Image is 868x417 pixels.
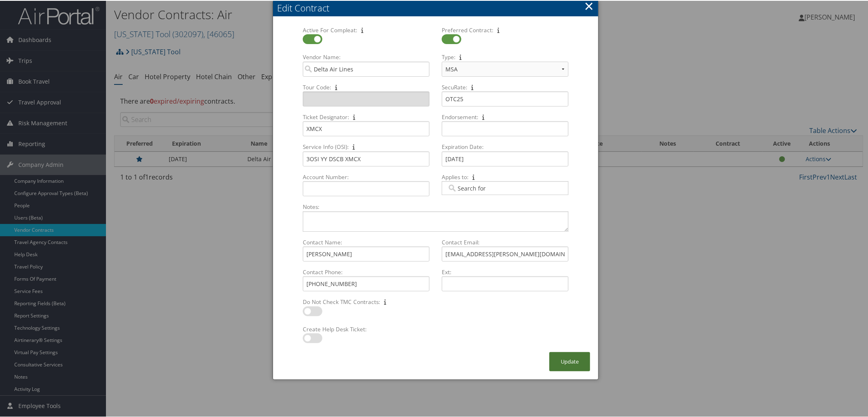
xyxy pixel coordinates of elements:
input: Vendor Name: [303,61,430,76]
label: SecuRate: [438,82,572,91]
label: Type: [438,52,572,60]
label: Endorsement: [438,112,572,120]
label: Ext: [438,267,572,275]
label: Account Number: [300,172,433,180]
label: Expiration Date: [438,142,572,150]
label: Create Help Desk Ticket: [300,324,433,333]
div: Edit Contract [277,1,598,13]
select: Type: [442,61,568,76]
label: Notes: [300,202,572,210]
input: Tour Code: [303,91,430,106]
input: Contact Name: [303,246,430,261]
input: Service Info (OSI): [303,151,430,166]
input: SecuRate: [442,91,568,106]
input: Expiration Date: [442,151,568,166]
label: Active For Compleat: [300,25,433,33]
label: Contact Name: [300,237,433,246]
textarea: Notes: [303,211,568,231]
button: Update [549,351,590,370]
input: Contact Phone: [303,275,430,291]
input: Ticket Designator: [303,120,430,135]
input: Endorsement: [442,120,568,135]
label: Contact Phone: [300,267,433,275]
label: Ticket Designator: [300,112,433,120]
label: Service Info (OSI): [300,142,433,150]
label: Tour Code: [300,82,433,91]
label: Preferred Contract: [438,25,572,33]
label: Vendor Name: [300,52,433,60]
label: Applies to: [438,172,572,180]
input: Applies to: [447,183,493,191]
label: Do Not Check TMC Contracts: [300,297,433,305]
input: Account Number: [303,180,430,195]
input: Contact Email: [442,246,568,261]
input: Ext: [442,275,568,291]
label: Contact Email: [438,237,572,246]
